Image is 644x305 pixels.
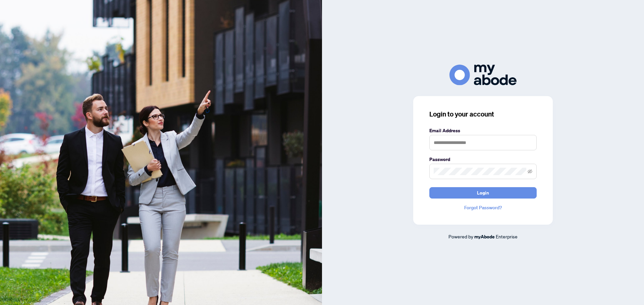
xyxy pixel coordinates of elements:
[429,127,537,134] label: Email Address
[429,156,537,163] label: Password
[449,65,517,85] img: ma-logo
[474,233,495,240] a: myAbode
[429,187,537,199] button: Login
[429,204,537,211] a: Forgot Password?
[448,233,473,239] span: Powered by
[477,187,489,198] span: Login
[496,233,518,239] span: Enterprise
[528,169,532,174] span: eye-invisible
[429,109,537,119] h3: Login to your account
